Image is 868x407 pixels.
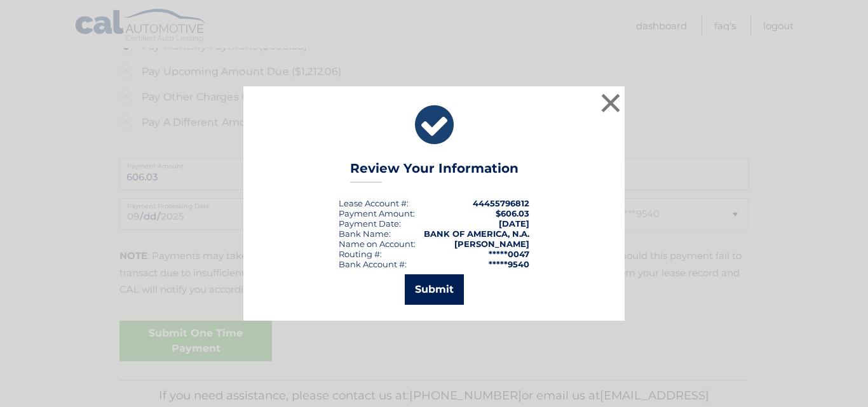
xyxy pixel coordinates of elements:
[339,198,409,208] div: Lease Account #:
[473,198,529,208] strong: 44455796812
[598,90,623,116] button: ×
[350,161,519,183] h3: Review Your Information
[499,218,529,229] span: [DATE]
[339,259,407,269] div: Bank Account #:
[424,229,529,239] strong: BANK OF AMERICA, N.A.
[339,218,399,229] span: Payment Date
[339,229,391,239] div: Bank Name:
[405,274,464,305] button: Submit
[339,249,382,259] div: Routing #:
[339,218,401,229] div: :
[339,239,416,249] div: Name on Account:
[454,239,529,249] strong: [PERSON_NAME]
[339,208,415,218] div: Payment Amount:
[496,208,529,218] span: $606.03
